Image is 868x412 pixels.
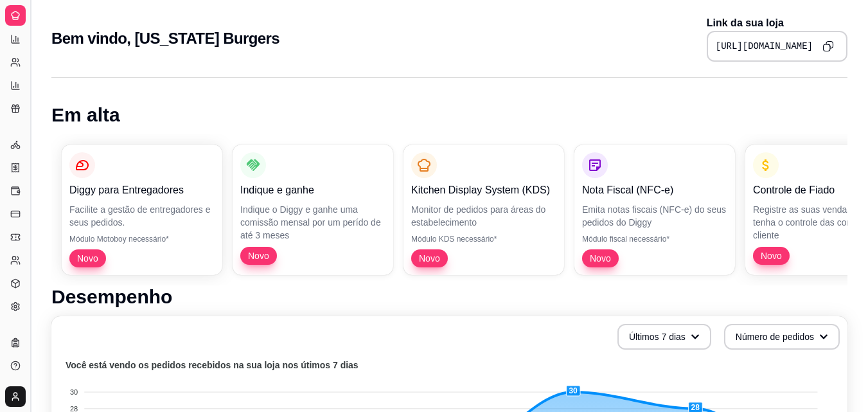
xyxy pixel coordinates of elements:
p: Nota Fiscal (NFC-e) [582,183,727,198]
button: Nota Fiscal (NFC-e)Emita notas fiscais (NFC-e) do seus pedidos do DiggyMódulo fiscal necessário*Novo [574,145,735,275]
tspan: 30 [70,388,78,396]
p: Link da sua loja [707,15,847,31]
span: Novo [72,252,103,265]
span: Novo [585,252,616,265]
p: Emita notas fiscais (NFC-e) do seus pedidos do Diggy [582,203,727,229]
p: Monitor de pedidos para áreas do estabelecimento [411,203,556,229]
p: Módulo fiscal necessário* [582,234,727,244]
p: Indique e ganhe [240,183,385,198]
p: Diggy para Entregadores [69,183,215,198]
p: Módulo KDS necessário* [411,234,556,244]
span: Novo [414,252,445,265]
h1: Desempenho [51,285,847,309]
button: Diggy para EntregadoresFacilite a gestão de entregadores e seus pedidos.Módulo Motoboy necessário... [62,145,222,275]
p: Kitchen Display System (KDS) [411,183,556,198]
span: Novo [243,249,274,262]
button: Número de pedidos [724,324,840,350]
p: Facilite a gestão de entregadores e seus pedidos. [69,203,215,229]
button: Kitchen Display System (KDS)Monitor de pedidos para áreas do estabelecimentoMódulo KDS necessário... [403,145,564,275]
span: Novo [756,249,787,262]
p: Indique o Diggy e ganhe uma comissão mensal por um perído de até 3 meses [240,203,385,242]
text: Você está vendo os pedidos recebidos na sua loja nos útimos 7 dias [66,360,359,370]
button: Indique e ganheIndique o Diggy e ganhe uma comissão mensal por um perído de até 3 mesesNovo [233,145,393,275]
button: Últimos 7 dias [617,324,711,350]
h1: Em alta [51,103,847,127]
pre: [URL][DOMAIN_NAME] [716,40,813,53]
h2: Bem vindo, [US_STATE] Burgers [51,28,279,49]
p: Módulo Motoboy necessário* [69,234,215,244]
button: Copy to clipboard [818,36,838,57]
